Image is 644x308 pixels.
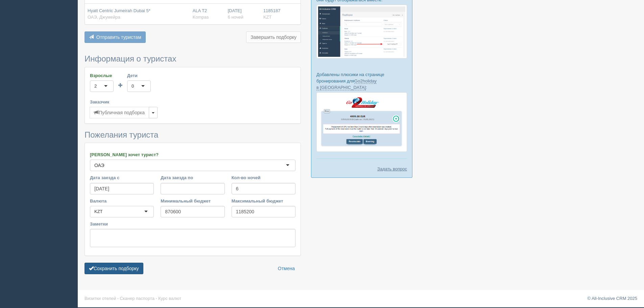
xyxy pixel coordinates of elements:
[232,174,295,181] label: Кол-во ночей
[90,107,149,118] button: Публичная подборка
[158,296,181,301] a: Курс валют
[587,296,637,301] a: © All-Inclusive CRM 2025
[127,72,151,79] label: Дети
[316,5,407,58] img: %D0%BF%D0%BE%D0%B4%D0%B1%D0%BE%D1%80%D0%BA%D0%B8-%D0%B3%D1%80%D1%83%D0%BF%D0%BF%D0%B0-%D1%81%D1%8...
[90,174,154,181] label: Дата заезда с
[94,83,97,90] div: 2
[232,183,295,194] input: 7-10 или 7,10,14
[316,71,407,91] p: Добавлены плюсики на странице бронирования для :
[96,34,141,40] span: Отправить туристам
[85,263,143,274] button: Сохранить подборку
[132,83,134,90] div: 0
[90,99,295,105] label: Заказчик
[263,15,272,20] span: KZT
[232,198,295,204] label: Максимальный бюджет
[88,15,120,20] span: ОАЭ, Джумейра
[156,296,157,301] span: ·
[90,72,114,79] label: Взрослые
[120,296,154,301] a: Сканер паспорта
[88,8,150,13] span: Hyatt Centric Jumeirah Dubai 5*
[263,8,281,13] span: 1185187
[94,208,103,215] div: KZT
[85,296,116,301] a: Визитки отелей
[273,263,299,274] a: Отмена
[85,54,301,63] h3: Информация о туристах
[228,8,258,20] div: [DATE]
[193,8,222,20] div: ALA T2
[90,221,295,227] label: Заметки
[94,162,104,169] div: ОАЭ
[228,15,243,20] span: 6 ночей
[90,151,295,158] label: [PERSON_NAME] хочет турист?
[316,92,407,152] img: go2holiday-proposal-for-travel-agency.png
[85,31,146,43] button: Отправить туристам
[316,78,377,90] a: Go2holiday в [GEOGRAPHIC_DATA]
[193,15,209,20] span: Kompas
[377,166,407,172] a: Задать вопрос
[90,198,154,204] label: Валюта
[117,296,119,301] span: ·
[161,174,224,181] label: Дата заезда по
[246,31,301,43] button: Завершить подборку
[85,130,158,139] span: Пожелания туриста
[161,198,224,204] label: Минимальный бюджет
